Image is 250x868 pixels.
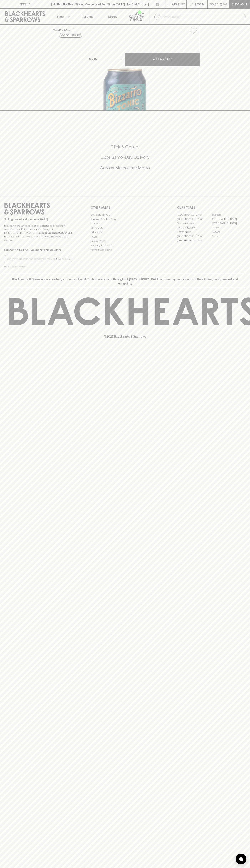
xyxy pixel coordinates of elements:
button: ADD TO CART [125,53,200,66]
p: $0.00 [210,2,218,6]
a: Privacy Policy [91,239,159,243]
p: FIND US [19,2,31,6]
button: SUBSCRIBE [55,255,73,263]
p: Bottle [89,57,98,61]
h5: Uber Same-Day Delivery [4,154,246,160]
a: Gift Cards [91,230,159,235]
div: Call to action block [4,130,246,189]
a: Prahran [211,234,246,238]
a: Geelong [211,230,246,234]
a: Brunswick West [177,221,211,225]
a: Terms & Conditions [91,248,159,252]
input: e.g. jane@blackheartsandsparrows.com.au [7,256,55,262]
p: Stores [108,14,117,19]
a: [GEOGRAPHIC_DATA] [177,238,211,243]
a: Shipping Information [91,243,159,248]
img: 36960.png [50,37,200,110]
a: [GEOGRAPHIC_DATA] [177,217,211,221]
a: Fitzroy [211,225,246,230]
p: We will never spam you [4,265,73,268]
a: FAQ's [91,235,159,239]
a: HOME [53,28,61,31]
button: Shop [50,9,75,24]
p: It is against the law to sell or supply alcohol to, or to obtain alcohol on behalf of a person un... [4,224,73,242]
p: OTHER AREAS [91,205,159,210]
p: Blackhearts & Sparrows acknowledges the traditional Custodians of land throughout [GEOGRAPHIC_DAT... [7,277,243,286]
h5: Click & Collect [4,144,246,150]
button: Add to wishlist [59,33,82,38]
a: [GEOGRAPHIC_DATA] [211,221,246,225]
a: [PERSON_NAME] [177,225,211,230]
strong: Liquor License #32064953 [39,231,72,234]
div: Bottle [88,56,125,63]
a: Braddon [211,213,246,217]
a: Business & Bulk Gifting [91,217,159,221]
input: Try "Pinot noir" [163,14,243,20]
h5: Across Melbourne Metro [4,165,246,171]
img: bubble-icon [239,857,243,861]
a: [GEOGRAPHIC_DATA] [177,213,211,217]
p: Checkout [231,2,247,6]
p: Tastings [82,14,93,19]
a: Contact Us [91,226,159,230]
button: Add to wishlist [188,26,198,35]
a: SHOP [64,28,72,31]
p: Shop [56,14,64,19]
p: ADD TO CART [153,57,172,61]
p: OUR STORES [177,205,246,210]
a: [GEOGRAPHIC_DATA] [177,234,211,238]
a: Stores [100,9,125,24]
p: Login [195,2,204,6]
a: Careers [91,221,159,226]
p: Subscribe to The Blackhearts Newsletter [4,248,73,252]
p: Wishlist [172,2,185,6]
a: Tastings [75,9,100,24]
p: 0 [224,3,226,5]
p: Sibling owned and run since [DATE] [4,218,73,221]
p: SUBSCRIBE [56,257,71,261]
a: Bottle Drop FAQ's [91,213,159,217]
a: Fitzroy North [177,230,211,234]
a: [GEOGRAPHIC_DATA] [211,217,246,221]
